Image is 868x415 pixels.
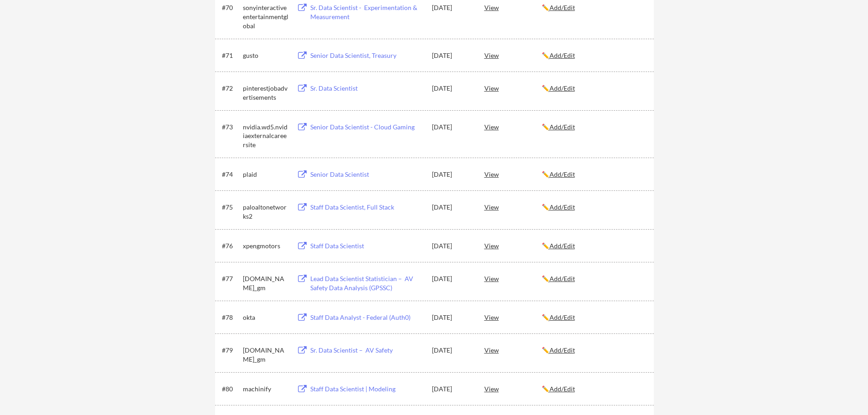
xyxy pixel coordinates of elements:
[222,346,240,355] div: #79
[484,309,542,325] div: View
[222,274,240,283] div: #77
[484,237,542,254] div: View
[222,313,240,322] div: #78
[542,51,646,60] div: ✏️
[550,4,575,11] u: Add/Edit
[432,241,472,251] div: [DATE]
[310,170,423,179] div: Senior Data Scientist
[222,384,240,394] div: #80
[243,241,288,251] div: xpengmotors
[310,203,423,212] div: Staff Data Scientist, Full Stack
[432,203,472,212] div: [DATE]
[432,384,472,394] div: [DATE]
[550,170,575,178] u: Add/Edit
[222,241,240,251] div: #76
[222,84,240,93] div: #72
[243,170,288,179] div: plaid
[484,380,542,397] div: View
[484,166,542,182] div: View
[222,170,240,179] div: #74
[243,313,288,322] div: okta
[550,51,575,59] u: Add/Edit
[243,274,288,292] div: [DOMAIN_NAME]_gm
[310,274,423,292] div: Lead Data Scientist Statistician – AV Safety Data Analysis (GPSSC)
[542,84,646,93] div: ✏️
[432,170,472,179] div: [DATE]
[243,203,288,220] div: paloaltonetworks2
[542,274,646,283] div: ✏️
[310,384,423,394] div: Staff Data Scientist | Modeling
[484,80,542,96] div: View
[484,118,542,135] div: View
[222,3,240,12] div: #70
[550,313,575,321] u: Add/Edit
[432,51,472,60] div: [DATE]
[432,84,472,93] div: [DATE]
[542,123,646,132] div: ✏️
[243,384,288,394] div: machinify
[432,313,472,322] div: [DATE]
[542,313,646,322] div: ✏️
[550,84,575,92] u: Add/Edit
[243,84,288,102] div: pinterestjobadvertisements
[542,346,646,355] div: ✏️
[432,3,472,12] div: [DATE]
[550,346,575,354] u: Add/Edit
[484,342,542,358] div: View
[550,203,575,211] u: Add/Edit
[484,47,542,63] div: View
[310,51,423,60] div: Senior Data Scientist, Treasury
[484,270,542,287] div: View
[542,3,646,12] div: ✏️
[432,123,472,132] div: [DATE]
[222,203,240,212] div: #75
[550,242,575,250] u: Add/Edit
[550,275,575,282] u: Add/Edit
[550,123,575,131] u: Add/Edit
[243,346,288,364] div: [DOMAIN_NAME]_gm
[542,203,646,212] div: ✏️
[243,51,288,60] div: gusto
[432,274,472,283] div: [DATE]
[310,123,423,132] div: Senior Data Scientist - Cloud Gaming
[222,51,240,60] div: #71
[550,385,575,393] u: Add/Edit
[222,123,240,132] div: #73
[542,384,646,394] div: ✏️
[243,123,288,149] div: nvidia.wd5.nvidiaexternalcareersite
[243,3,288,30] div: sonyinteractiveentertainmentglobal
[310,84,423,93] div: Sr. Data Scientist
[310,313,423,322] div: Staff Data Analyst - Federal (Auth0)
[484,199,542,215] div: View
[310,3,423,21] div: Sr. Data Scientist - Experimentation & Measurement
[310,346,423,355] div: Sr. Data Scientist – AV Safety
[432,346,472,355] div: [DATE]
[310,241,423,251] div: Staff Data Scientist
[542,170,646,179] div: ✏️
[542,241,646,251] div: ✏️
